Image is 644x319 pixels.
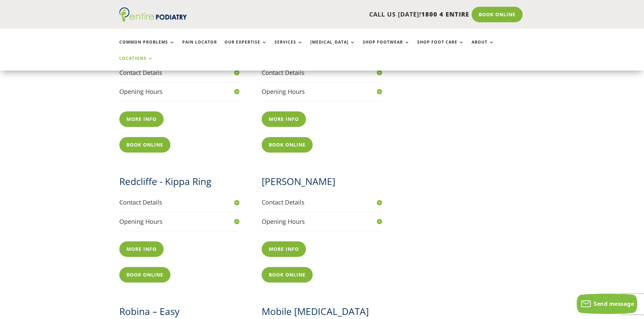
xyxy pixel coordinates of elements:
h4: Contact Details [262,69,382,77]
h4: Contact Details [262,198,382,207]
a: Shop Foot Care [417,40,464,54]
h4: Opening Hours [119,217,240,226]
h4: Contact Details [119,69,240,77]
a: Common Problems [119,40,175,54]
h4: Contact Details [119,198,240,207]
a: More info [262,111,306,127]
a: More info [119,241,164,257]
h2: [PERSON_NAME] [262,175,382,191]
a: Locations [119,56,153,71]
a: Entire Podiatry [119,16,187,23]
a: [MEDICAL_DATA] [310,40,355,54]
a: Services [275,40,303,54]
a: Shop Footwear [363,40,410,54]
h4: Opening Hours [262,217,382,226]
a: Book Online [119,137,170,153]
a: Book Online [119,267,170,283]
img: logo (1) [119,7,187,22]
h4: Opening Hours [119,87,240,96]
a: About [472,40,494,54]
h2: Redcliffe - Kippa Ring [119,175,240,191]
a: Book Online [472,7,523,22]
a: Our Expertise [224,40,267,54]
a: Book Online [262,137,313,153]
span: Send message [594,300,634,308]
a: More info [119,111,164,127]
a: Pain Locator [182,40,217,54]
p: CALL US [DATE]! [213,10,469,19]
button: Send message [577,294,637,314]
a: Book Online [262,267,313,283]
span: 1800 4 ENTIRE [421,10,469,18]
a: More info [262,241,306,257]
h4: Opening Hours [262,87,382,96]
